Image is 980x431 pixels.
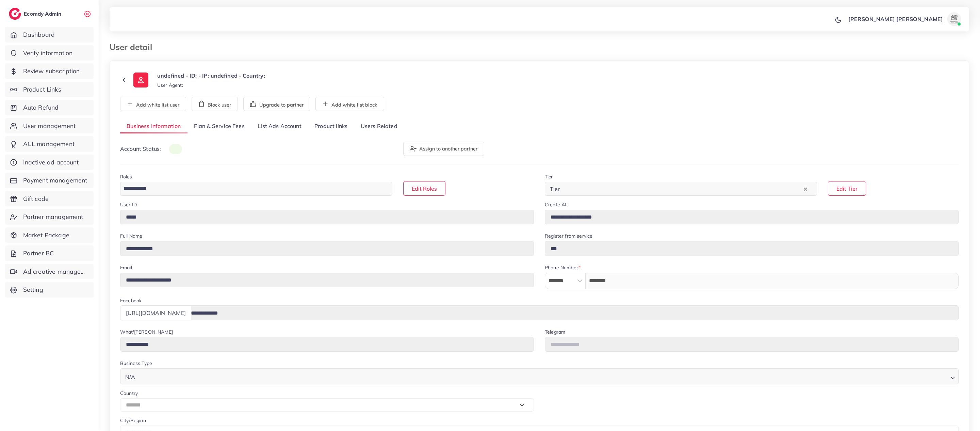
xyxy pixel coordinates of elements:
a: User management [5,118,94,134]
a: Market Package [5,227,94,243]
a: Product links [308,119,354,134]
a: logoEcomdy Admin [9,8,63,20]
label: Create At [545,201,567,208]
button: Add white list user [120,97,186,111]
small: User Agent: [157,82,183,89]
button: Edit Tier [828,181,866,196]
button: Assign to another partner [403,142,484,156]
a: [PERSON_NAME] [PERSON_NAME]avatar [845,12,964,26]
span: User management [23,122,76,130]
label: Telegram [545,329,565,335]
a: Ad creative management [5,264,94,280]
div: [URL][DOMAIN_NAME] [120,305,191,320]
span: Verify information [23,49,73,58]
a: Product Links [5,82,94,97]
a: List Ads Account [251,119,308,134]
a: Verify information [5,45,94,61]
p: undefined - ID: - IP: undefined - Country: [157,71,265,80]
span: Partner BC [23,249,54,258]
span: ACL management [23,140,75,148]
input: Search for option [562,183,802,194]
span: Product Links [23,85,61,94]
button: Block user [192,97,238,111]
label: Country [120,390,138,397]
a: Gift code [5,191,94,207]
h2: Ecomdy Admin [24,11,63,17]
span: Tier [549,184,561,194]
a: Users Related [354,119,404,134]
label: What'[PERSON_NAME] [120,329,173,335]
p: [PERSON_NAME] [PERSON_NAME] [848,15,943,23]
label: City/Region [120,417,146,424]
label: Facebook [120,297,142,304]
a: Auto Refund [5,100,94,115]
span: N/A [124,372,136,382]
label: Roles [120,173,132,180]
a: Inactive ad account [5,155,94,170]
a: Business Information [120,119,187,134]
a: Partner management [5,209,94,225]
button: Upgrade to partner [243,97,310,111]
span: Partner management [23,212,83,221]
span: Review subscription [23,67,80,76]
div: Search for option [120,182,392,196]
label: Phone Number [545,264,581,271]
img: logo [9,8,21,20]
span: Inactive ad account [23,158,79,167]
button: Add white list block [315,97,384,111]
span: Market Package [23,231,69,240]
span: Payment management [23,176,87,185]
label: User ID [120,201,137,208]
span: Gift code [23,194,49,203]
a: Setting [5,282,94,298]
span: Dashboard [23,30,55,39]
img: ic-user-info.36bf1079.svg [133,73,148,87]
label: Business Type [120,360,152,367]
a: ACL management [5,136,94,152]
button: Clear Selected [804,185,807,193]
a: Plan & Service Fees [187,119,251,134]
label: Email [120,264,132,271]
div: Search for option [545,182,817,196]
input: Search for option [121,183,383,194]
button: Edit Roles [403,181,445,196]
div: Search for option [120,368,959,384]
a: Partner BC [5,245,94,261]
label: Tier [545,173,553,180]
span: Ad creative management [23,267,88,276]
a: Dashboard [5,27,94,43]
a: Payment management [5,173,94,188]
h3: User detail [110,42,158,52]
span: Auto Refund [23,103,59,112]
a: Review subscription [5,63,94,79]
label: Register from service [545,233,592,239]
img: avatar [947,12,961,26]
p: Account Status: [120,145,182,153]
input: Search for option [137,370,948,382]
span: Setting [23,285,43,294]
label: Full Name [120,233,142,239]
